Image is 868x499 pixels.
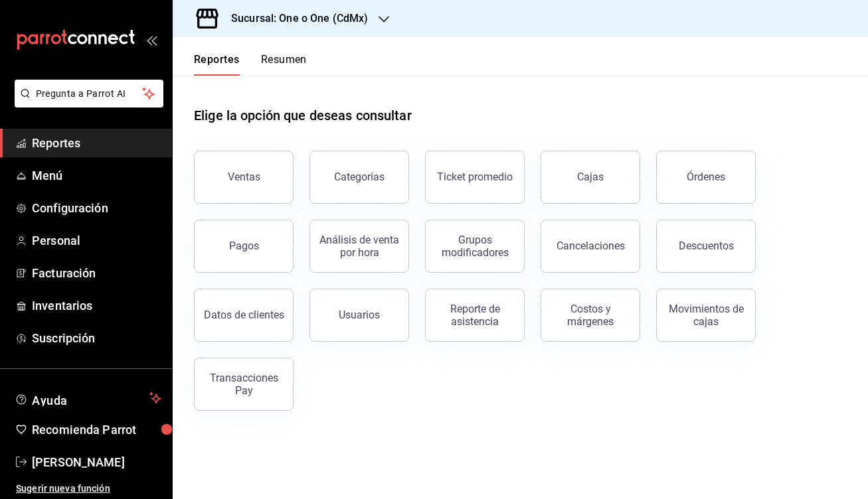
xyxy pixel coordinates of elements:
div: Descuentos [679,240,734,252]
span: Sugerir nueva función [16,482,161,496]
div: Cajas [577,169,604,185]
button: Cancelaciones [541,220,640,273]
div: Transacciones Pay [203,372,285,397]
button: Datos de clientes [194,289,294,342]
span: Suscripción [32,329,161,347]
div: Costos y márgenes [549,303,632,328]
button: Reportes [194,53,240,76]
div: Órdenes [687,171,725,183]
div: Usuarios [339,309,380,321]
span: Personal [32,232,161,249]
button: Pregunta a Parrot AI [15,80,163,107]
button: Análisis de venta por hora [309,220,409,273]
button: open_drawer_menu [146,35,157,45]
div: Reporte de asistencia [434,303,516,328]
span: Reportes [32,134,161,152]
span: Facturación [32,264,161,282]
button: Pagos [194,220,294,273]
button: Reporte de asistencia [425,289,525,342]
div: Categorías [334,171,385,183]
span: Ayuda [32,390,144,406]
button: Grupos modificadores [425,220,525,273]
div: Grupos modificadores [434,234,516,259]
span: [PERSON_NAME] [32,453,161,471]
button: Resumen [261,53,307,76]
span: Pregunta a Parrot AI [36,87,143,101]
h1: Elige la opción que deseas consultar [194,106,412,125]
button: Usuarios [309,289,409,342]
button: Movimientos de cajas [656,289,756,342]
button: Ticket promedio [425,151,525,204]
div: Cancelaciones [557,240,625,252]
div: Datos de clientes [204,309,284,321]
button: Costos y márgenes [541,289,640,342]
span: Configuración [32,199,161,217]
div: navigation tabs [194,53,307,76]
span: Inventarios [32,297,161,315]
button: Categorías [309,151,409,204]
div: Pagos [229,240,259,252]
button: Ventas [194,151,294,204]
span: Recomienda Parrot [32,421,161,439]
div: Análisis de venta por hora [318,234,400,259]
a: Pregunta a Parrot AI [9,96,163,110]
div: Ventas [228,171,260,183]
div: Ticket promedio [437,171,513,183]
button: Descuentos [656,220,756,273]
h3: Sucursal: One o One (CdMx) [220,11,368,27]
button: Transacciones Pay [194,358,294,411]
span: Menú [32,167,161,184]
button: Órdenes [656,151,756,204]
div: Movimientos de cajas [665,303,747,328]
a: Cajas [541,151,640,204]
